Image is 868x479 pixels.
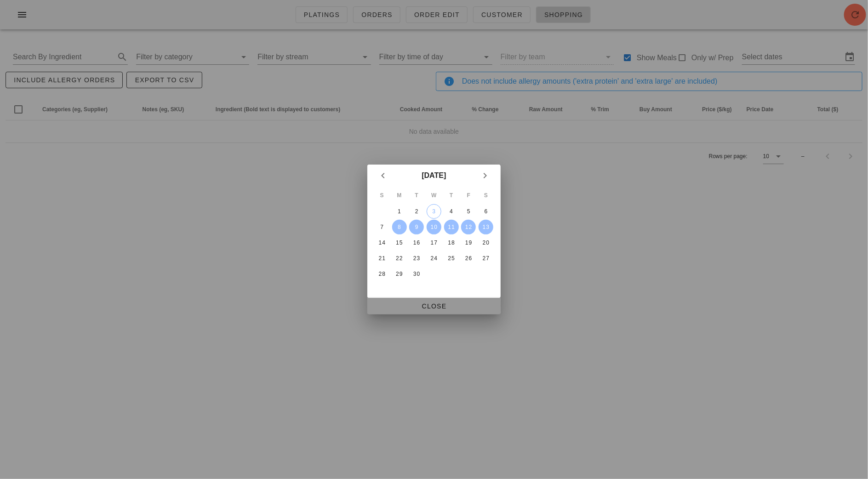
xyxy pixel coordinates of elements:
[444,255,459,262] div: 25
[479,204,493,219] button: 6
[375,220,389,234] button: 7
[392,251,407,266] button: 22
[461,208,476,215] div: 5
[427,235,441,250] button: 17
[367,298,501,314] button: Close
[418,166,450,185] button: [DATE]
[479,251,493,266] button: 27
[409,239,424,246] div: 16
[409,267,424,281] button: 30
[478,188,494,203] th: S
[392,255,407,262] div: 22
[409,204,424,219] button: 2
[409,208,424,215] div: 2
[427,204,441,219] button: 3
[461,204,476,219] button: 5
[408,188,425,203] th: T
[375,235,389,250] button: 14
[427,251,441,266] button: 24
[392,224,407,230] div: 8
[374,188,390,203] th: S
[444,235,459,250] button: 18
[375,255,389,262] div: 21
[409,255,424,262] div: 23
[443,188,460,203] th: T
[479,255,493,262] div: 27
[479,239,493,246] div: 20
[375,267,389,281] button: 28
[427,208,441,215] div: 3
[392,220,407,234] button: 8
[444,204,459,219] button: 4
[444,224,459,230] div: 11
[375,224,389,230] div: 7
[375,271,389,277] div: 28
[392,208,407,215] div: 1
[409,251,424,266] button: 23
[461,235,476,250] button: 19
[392,204,407,219] button: 1
[427,255,441,262] div: 24
[477,167,493,184] button: Next month
[375,302,493,310] span: Close
[375,251,389,266] button: 21
[461,220,476,234] button: 12
[392,271,407,277] div: 29
[427,239,441,246] div: 17
[461,188,477,203] th: F
[409,235,424,250] button: 16
[392,235,407,250] button: 15
[479,220,493,234] button: 13
[427,224,441,230] div: 10
[375,239,389,246] div: 14
[461,239,476,246] div: 19
[444,239,459,246] div: 18
[444,220,459,234] button: 11
[461,251,476,266] button: 26
[461,255,476,262] div: 26
[375,167,391,184] button: Previous month
[479,224,493,230] div: 13
[444,251,459,266] button: 25
[427,220,441,234] button: 10
[479,208,493,215] div: 6
[461,224,476,230] div: 12
[479,235,493,250] button: 20
[426,188,442,203] th: W
[409,220,424,234] button: 9
[444,208,459,215] div: 4
[409,271,424,277] div: 30
[392,267,407,281] button: 29
[392,239,407,246] div: 15
[391,188,408,203] th: M
[409,224,424,230] div: 9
